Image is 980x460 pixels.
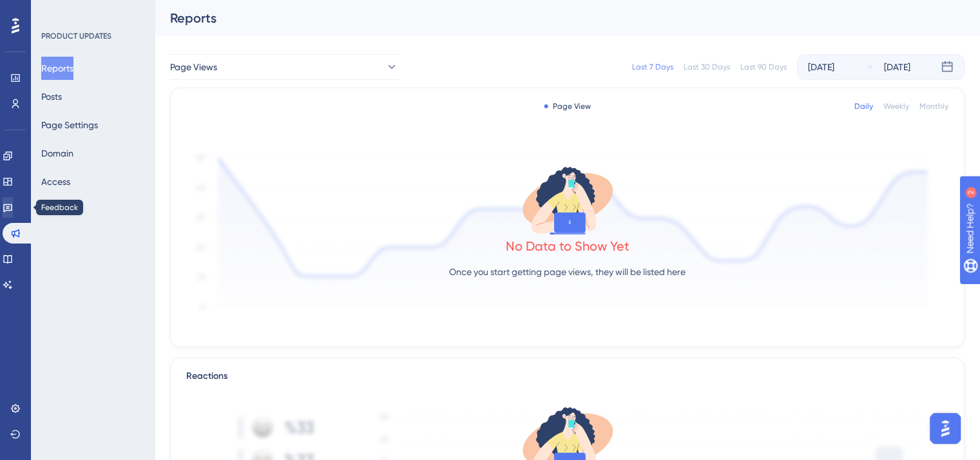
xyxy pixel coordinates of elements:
[449,264,686,280] p: Once you start getting page views, they will be listed here
[41,31,111,41] div: PRODUCT UPDATES
[41,170,70,193] button: Access
[919,101,948,111] div: Monthly
[506,237,629,255] div: No Data to Show Yet
[41,85,62,108] button: Posts
[684,62,730,72] div: Last 30 Days
[926,409,965,448] iframe: UserGuiding AI Assistant Launcher
[90,6,93,17] div: 2
[30,3,81,19] span: Need Help?
[41,113,98,137] button: Page Settings
[41,142,73,165] button: Domain
[632,62,673,72] div: Last 7 Days
[884,59,910,75] div: [DATE]
[170,54,398,80] button: Page Views
[170,59,217,75] span: Page Views
[883,101,909,111] div: Weekly
[808,59,834,75] div: [DATE]
[740,62,787,72] div: Last 90 Days
[544,101,591,111] div: Page View
[186,369,948,384] div: Reactions
[170,9,932,27] div: Reports
[854,101,873,111] div: Daily
[41,57,73,80] button: Reports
